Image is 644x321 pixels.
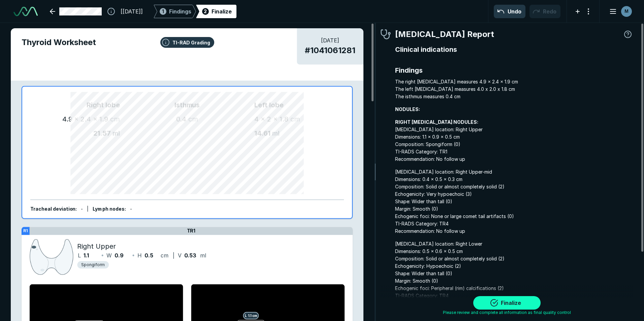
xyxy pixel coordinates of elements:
span: Right lobe [38,100,120,110]
span: - [130,206,132,212]
span: L 1.1 cm [243,312,259,319]
span: [MEDICAL_DATA] location: Right Lower Dimensions: 0.5 x 0.6 x 0.5 cm Composition: Solid or almost ... [395,240,633,307]
span: 0.5 [144,251,153,259]
button: TI-RAD Grading [160,37,214,48]
button: Finalize [473,296,541,310]
span: Findings [169,7,191,15]
span: Isthmus [120,100,254,110]
span: Thyroid Worksheet [22,36,353,48]
div: avatar-name [621,6,632,17]
span: TR1 [187,228,196,234]
span: 21.57 [93,129,111,137]
span: 0.53 [184,251,197,259]
span: Please review and complete all information as final quality control [443,310,571,316]
span: Spongiform [81,262,105,268]
span: ml [272,129,280,137]
button: Undo [494,5,525,18]
span: cm [110,115,120,123]
span: # 1041061281 [305,44,355,57]
span: Tracheal deviation : [30,206,77,212]
img: See-Mode Logo [13,7,38,16]
strong: RIGHT [MEDICAL_DATA] NODULES: [395,119,478,125]
span: The right [MEDICAL_DATA] measures 4.9 x 2.4 x 1.9 cm The left [MEDICAL_DATA] measures 4.0 x 2.0 x... [395,78,633,100]
span: 4.9 x 2.4 x 1.9 [62,115,108,123]
span: W [106,251,112,259]
span: [MEDICAL_DATA] location: Right Upper Dimensions: 1.1 x 0.9 x 0.5 cm Composition: Spongiform (0) T... [395,118,633,163]
span: 2 [204,8,207,15]
span: Findings [395,65,633,75]
div: 1Findings [154,5,196,18]
strong: NODULES: [395,106,420,112]
span: [MEDICAL_DATA] location: Right Upper-mid Dimensions: 0.4 x 0.5 x 0.3 cm Composition: Solid or alm... [395,168,633,235]
span: H [137,251,142,259]
span: [[DATE]] [121,7,143,15]
a: See-Mode Logo [11,4,40,19]
strong: R1 [23,228,28,233]
span: 1 [162,8,164,15]
button: Redo [529,5,560,18]
span: L [78,251,81,259]
span: Clinical indications [395,44,633,55]
span: 14.61 [254,129,270,137]
span: Right Upper [77,241,116,251]
span: 0.4 [176,115,186,123]
span: | [173,252,174,259]
div: - [81,205,83,213]
span: V [178,251,182,259]
span: cm [290,115,300,123]
span: [MEDICAL_DATA] Report [395,28,494,40]
div: | [87,205,89,213]
span: cm [161,251,168,259]
span: Lymph nodes : [93,206,126,212]
span: ml [200,251,206,259]
div: 2Finalize [196,5,236,18]
span: [DATE] [305,36,355,44]
span: 4 x 2 x 1.8 [254,115,288,123]
img: uQAAAAZJREFUAwCwSVB63jBWzQAAAABJRU5ErkJggg== [30,238,73,277]
span: M [624,8,629,15]
button: avatar-name [605,5,633,18]
span: 1.1 [84,251,89,259]
span: ml [112,129,120,137]
div: Finalize [212,7,232,15]
span: cm [188,115,198,123]
span: Left lobe [254,100,336,110]
span: 0.9 [115,251,124,259]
